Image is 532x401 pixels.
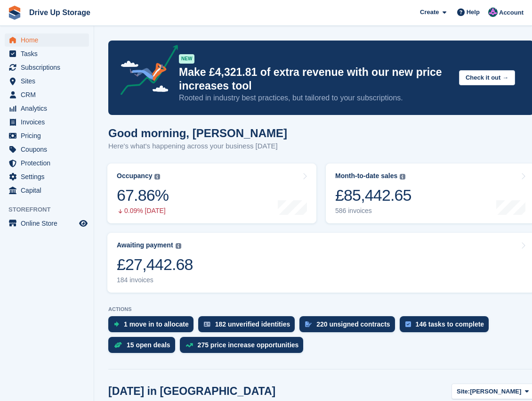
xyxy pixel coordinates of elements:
[5,217,89,230] a: menu
[21,61,77,74] span: Subscriptions
[198,341,299,349] div: 275 price increase opportunities
[124,320,189,328] div: 1 move in to allocate
[204,321,210,327] img: verify_identity-adf6edd0f0f0b5bbfe63781bf79b02c33cf7c696d77639b501bdc392416b5a36.svg
[21,129,77,142] span: Pricing
[113,45,178,98] img: price-adjustments-announcement-icon-8257ccfd72463d97f412b2fc003d46551f7dbcb40ab6d574587a9cd5c0d94...
[335,207,411,215] div: 586 invoices
[117,172,152,180] div: Occupancy
[5,115,89,129] a: menu
[114,342,122,348] img: deal-1b604bf984904fb50ccaf53a9ad4b4a5d6e5aea283cecdc64d6e3604feb123c2.svg
[335,186,411,205] div: £85,442.65
[299,316,399,337] a: 220 unsigned contracts
[21,88,77,101] span: CRM
[107,164,316,223] a: Occupancy 67.86% 0.09% [DATE]
[108,141,287,152] p: Here's what's happening across your business [DATE]
[108,337,180,358] a: 15 open deals
[179,54,194,64] div: NEW
[78,218,89,229] a: Preview store
[117,186,169,205] div: 67.86%
[127,341,170,349] div: 15 open deals
[117,241,173,249] div: Awaiting payment
[467,8,480,17] span: Help
[21,156,77,170] span: Protection
[400,316,494,337] a: 146 tasks to complete
[499,8,524,17] span: Account
[21,115,77,129] span: Invoices
[21,184,77,197] span: Capital
[5,74,89,88] a: menu
[5,170,89,183] a: menu
[457,387,470,396] span: Site:
[470,387,521,396] span: [PERSON_NAME]
[198,316,300,337] a: 182 unverified identities
[400,174,405,180] img: icon-info-grey-7440780725fd019a000dd9b08b2336e03edf1995a4989e88bcd33f0948082b44.svg
[416,320,484,328] div: 146 tasks to complete
[459,70,515,86] button: Check it out →
[185,343,193,347] img: price_increase_opportunities-93ffe204e8149a01c8c9dc8f82e8f89637d9d84a8eef4429ea346261dce0b2c0.svg
[5,143,89,156] a: menu
[108,385,275,398] h2: [DATE] in [GEOGRAPHIC_DATA]
[21,143,77,156] span: Coupons
[117,276,193,284] div: 184 invoices
[176,243,181,249] img: icon-info-grey-7440780725fd019a000dd9b08b2336e03edf1995a4989e88bcd33f0948082b44.svg
[108,316,198,337] a: 1 move in to allocate
[215,320,290,328] div: 182 unverified identities
[5,102,89,115] a: menu
[117,207,169,215] div: 0.09% [DATE]
[154,174,160,180] img: icon-info-grey-7440780725fd019a000dd9b08b2336e03edf1995a4989e88bcd33f0948082b44.svg
[5,184,89,197] a: menu
[21,47,77,60] span: Tasks
[117,255,193,274] div: £27,442.68
[420,8,439,17] span: Create
[8,6,22,20] img: stora-icon-8386f47178a22dfd0bd8f6a31ec36ba5ce8667c1dd55bd0f319d3a0aa187defe.svg
[5,47,89,60] a: menu
[180,337,308,358] a: 275 price increase opportunities
[108,127,287,139] h1: Good morning, [PERSON_NAME]
[25,5,94,20] a: Drive Up Storage
[21,74,77,88] span: Sites
[316,320,390,328] div: 220 unsigned contracts
[5,156,89,170] a: menu
[8,205,94,214] span: Storefront
[5,129,89,142] a: menu
[21,33,77,47] span: Home
[179,65,451,93] p: Make £4,321.81 of extra revenue with our new price increases tool
[21,102,77,115] span: Analytics
[114,321,119,327] img: move_ins_to_allocate_icon-fdf77a2bb77ea45bf5b3d319d69a93e2d87916cf1d5bf7949dd705db3b84f3ca.svg
[405,321,411,327] img: task-75834270c22a3079a89374b754ae025e5fb1db73e45f91037f5363f120a921f8.svg
[335,172,397,180] div: Month-to-date sales
[5,88,89,101] a: menu
[21,170,77,183] span: Settings
[179,93,451,103] p: Rooted in industry best practices, but tailored to your subscriptions.
[488,8,498,17] img: Andy
[5,33,89,47] a: menu
[305,321,312,327] img: contract_signature_icon-13c848040528278c33f63329250d36e43548de30e8caae1d1a13099fd9432cc5.svg
[5,61,89,74] a: menu
[21,217,77,230] span: Online Store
